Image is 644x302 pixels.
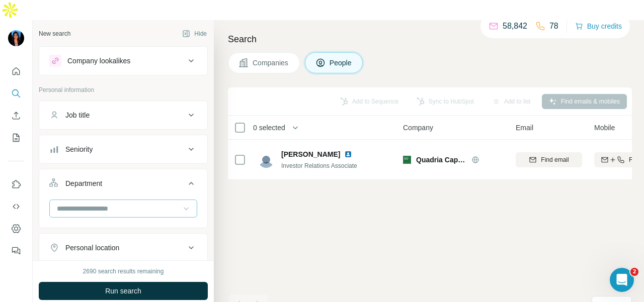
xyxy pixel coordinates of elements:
[39,103,207,127] button: Job title
[8,30,24,46] img: Avatar
[594,123,615,133] span: Mobile
[549,20,558,32] p: 78
[330,58,353,68] span: People
[8,107,24,125] button: Enrich CSV
[39,171,207,199] button: Department
[516,123,533,133] span: Email
[39,137,207,161] button: Seniority
[8,220,24,238] button: Dashboard
[258,152,274,168] img: Avatar
[503,20,527,32] p: 58,842
[575,19,622,33] button: Buy credits
[39,236,207,260] button: Personal location
[516,152,582,167] button: Find email
[8,175,24,193] button: Use Surfe on LinkedIn
[541,155,569,164] span: Find email
[8,242,24,260] button: Feedback
[175,26,214,41] button: Hide
[39,49,207,73] button: Company lookalikes
[65,144,93,154] div: Seniority
[67,56,130,66] div: Company lookalikes
[105,286,141,296] span: Run search
[281,162,357,169] span: Investor Relations Associate
[65,243,119,253] div: Personal location
[39,85,208,94] p: Personal information
[610,268,634,292] iframe: Intercom live chat
[83,267,164,276] div: 2690 search results remaining
[253,123,285,133] span: 0 selected
[8,129,24,147] button: My lists
[253,58,289,68] span: Companies
[403,123,433,133] span: Company
[281,149,340,159] span: [PERSON_NAME]
[39,29,70,38] div: New search
[39,282,208,300] button: Run search
[8,197,24,216] button: Use Surfe API
[630,268,638,276] span: 2
[65,110,90,120] div: Job title
[344,150,352,158] img: LinkedIn logo
[65,178,102,188] div: Department
[8,84,24,103] button: Search
[416,155,466,165] span: Quadria Capital
[228,32,632,46] h4: Search
[403,156,411,164] img: Logo of Quadria Capital
[8,62,24,80] button: Quick start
